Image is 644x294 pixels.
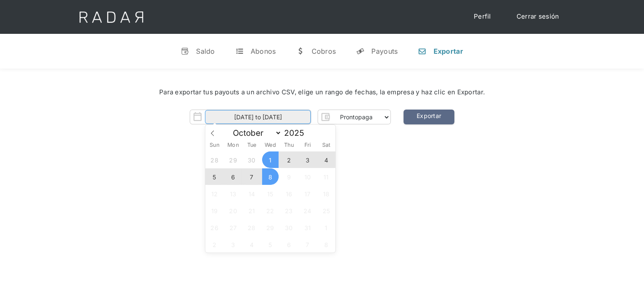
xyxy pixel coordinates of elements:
div: y [356,47,365,55]
a: Perfil [465,8,500,25]
span: November 6, 2025 [281,236,297,253]
a: Cerrar sesión [508,8,568,25]
span: November 4, 2025 [243,236,260,253]
div: Payouts [371,47,398,55]
form: Form [190,110,391,124]
span: November 7, 2025 [299,236,316,253]
div: n [418,47,426,55]
span: October 13, 2025 [225,185,241,202]
span: September 30, 2025 [243,151,260,168]
span: October 11, 2025 [318,168,334,185]
span: September 29, 2025 [225,151,241,168]
div: Cobros [311,47,336,55]
span: November 1, 2025 [318,219,334,236]
span: October 2, 2025 [281,151,297,168]
span: November 2, 2025 [206,236,223,253]
span: September 28, 2025 [206,151,223,168]
span: October 20, 2025 [225,202,241,219]
span: November 8, 2025 [318,236,334,253]
span: October 3, 2025 [299,151,316,168]
span: October 4, 2025 [318,151,334,168]
span: October 15, 2025 [262,185,279,202]
span: October 19, 2025 [206,202,223,219]
span: Tue [242,143,261,148]
span: October 27, 2025 [225,219,241,236]
span: October 17, 2025 [299,185,316,202]
span: October 14, 2025 [243,185,260,202]
span: October 28, 2025 [243,219,260,236]
div: t [235,47,244,55]
span: October 31, 2025 [299,219,316,236]
span: October 12, 2025 [206,185,223,202]
span: Sat [317,143,335,148]
div: Para exportar tus payouts a un archivo CSV, elige un rango de fechas, la empresa y haz clic en Ex... [25,88,619,97]
span: November 3, 2025 [225,236,241,253]
div: Saldo [196,47,215,55]
div: w [296,47,304,55]
span: November 5, 2025 [262,236,279,253]
div: Abonos [251,47,276,55]
span: Fri [298,143,317,148]
span: October 8, 2025 [262,168,279,185]
span: October 10, 2025 [299,168,316,185]
span: October 25, 2025 [318,202,334,219]
span: October 30, 2025 [281,219,297,236]
select: Month [229,128,282,138]
span: October 29, 2025 [262,219,279,236]
div: Exportar [433,47,463,55]
div: v [181,47,189,55]
span: October 26, 2025 [206,219,223,236]
span: Wed [261,143,279,148]
input: Year [282,128,312,138]
span: October 16, 2025 [281,185,297,202]
span: Mon [224,143,242,148]
span: October 22, 2025 [262,202,279,219]
span: Thu [279,143,298,148]
span: October 21, 2025 [243,202,260,219]
span: October 23, 2025 [281,202,297,219]
span: October 7, 2025 [243,168,260,185]
span: October 6, 2025 [225,168,241,185]
span: October 9, 2025 [281,168,297,185]
span: October 24, 2025 [299,202,316,219]
span: October 1, 2025 [262,151,279,168]
span: Sun [205,143,224,148]
a: Exportar [404,110,454,124]
span: October 5, 2025 [206,168,223,185]
span: October 18, 2025 [318,185,334,202]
